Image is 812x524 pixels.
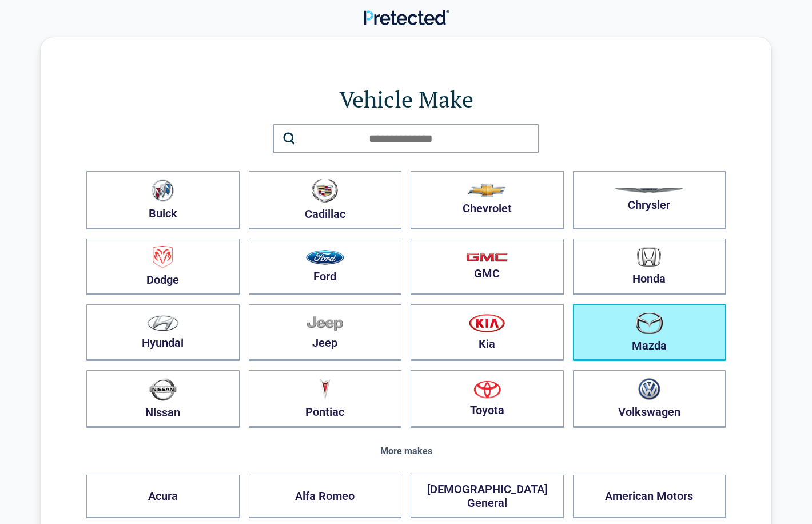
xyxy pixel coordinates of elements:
button: Kia [411,304,564,361]
button: Mazda [573,304,726,361]
button: Alfa Romeo [249,475,402,518]
button: American Motors [573,475,726,518]
h1: Vehicle Make [86,83,726,115]
button: [DEMOGRAPHIC_DATA] General [411,475,564,518]
button: Nissan [86,370,240,428]
button: Honda [573,239,726,295]
button: Dodge [86,239,240,295]
button: Cadillac [249,171,402,229]
button: Pontiac [249,370,402,428]
button: Volkswagen [573,370,726,428]
button: Ford [249,239,402,295]
button: Jeep [249,304,402,361]
button: Chrysler [573,171,726,229]
div: More makes [86,446,726,456]
button: Acura [86,475,240,518]
button: Toyota [411,370,564,428]
button: Chevrolet [411,171,564,229]
button: Hyundai [86,304,240,361]
button: GMC [411,239,564,295]
button: Buick [86,171,240,229]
